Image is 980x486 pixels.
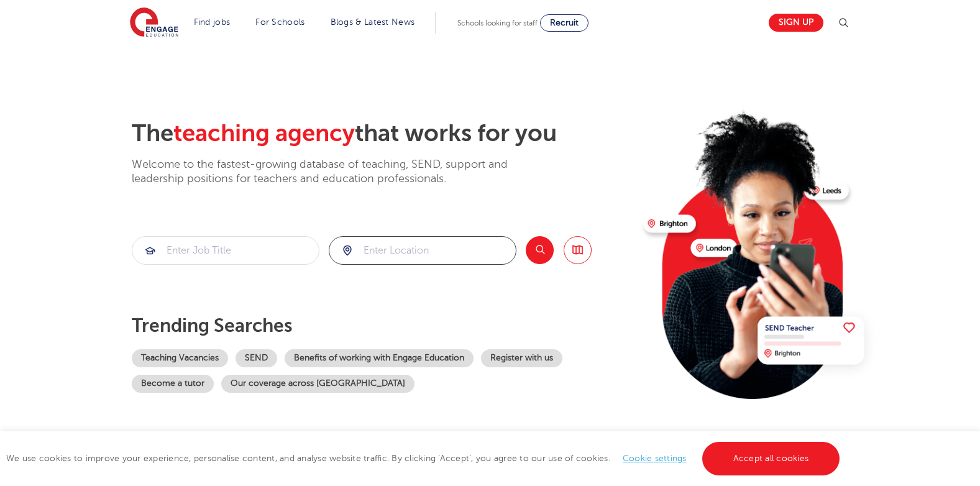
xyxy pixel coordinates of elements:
[550,18,579,27] span: Recruit
[194,17,231,27] a: Find jobs
[132,157,542,186] p: Welcome to the fastest-growing database of teaching, SEND, support and leadership positions for t...
[769,14,823,32] a: Sign up
[702,442,840,475] a: Accept all cookies
[132,119,633,148] h2: The that works for you
[255,17,305,27] a: For Schools
[6,454,843,463] span: We use cookies to improve your experience, personalise content, and analyse website traffic. By c...
[132,236,319,265] div: Submit
[540,14,588,32] a: Recruit
[132,375,214,393] a: Become a tutor
[173,120,355,147] span: teaching agency
[329,236,516,265] div: Submit
[221,375,414,393] a: Our coverage across [GEOGRAPHIC_DATA]
[526,236,554,264] button: Search
[132,237,319,264] input: Submit
[236,349,277,367] a: SEND
[285,349,474,367] a: Benefits of working with Engage Education
[481,349,562,367] a: Register with us
[132,314,633,337] p: Trending searches
[457,19,538,27] span: Schools looking for staff
[329,237,516,264] input: Submit
[623,454,687,463] a: Cookie settings
[130,7,178,39] img: Engage Education
[132,349,228,367] a: Teaching Vacancies
[331,17,415,27] a: Blogs & Latest News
